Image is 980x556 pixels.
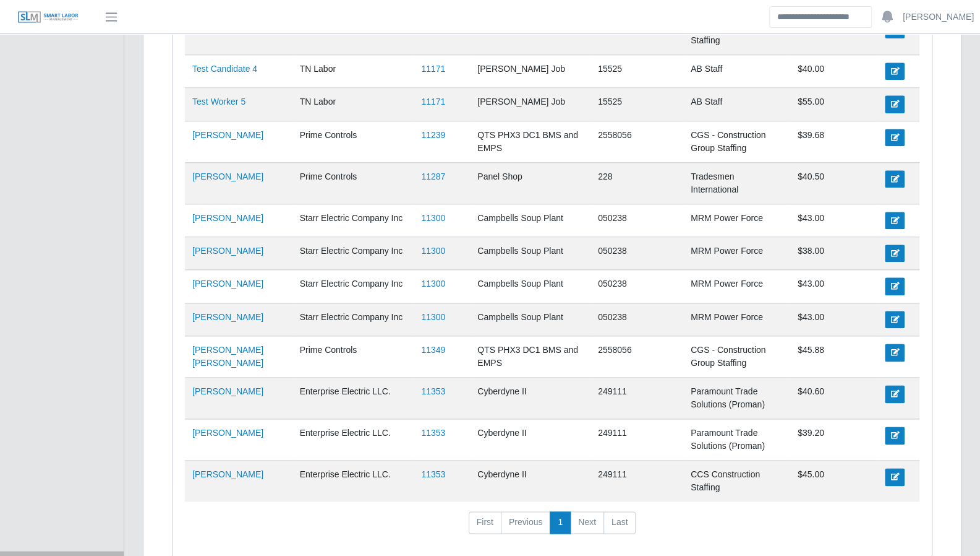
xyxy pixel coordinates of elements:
[790,336,877,378] td: $45.88
[769,6,872,28] input: Search
[790,303,877,336] td: $43.00
[790,54,877,87] td: $40.00
[292,54,414,87] td: TN Labor
[683,461,790,502] td: CCS Construction Staffing
[192,172,263,181] a: [PERSON_NAME]
[590,54,683,87] td: 15525
[903,11,974,24] a: [PERSON_NAME]
[683,204,790,237] td: MRM Power Force
[590,378,683,419] td: 249111
[421,64,445,74] a: 11171
[192,130,263,140] a: [PERSON_NAME]
[421,213,445,223] a: 11300
[192,279,263,289] a: [PERSON_NAME]
[790,419,877,461] td: $39.20
[17,11,79,24] img: SLM Logo
[192,213,263,223] a: [PERSON_NAME]
[470,461,590,502] td: Cyberdyne II
[470,54,590,87] td: [PERSON_NAME] Job
[683,270,790,303] td: MRM Power Force
[590,303,683,336] td: 050238
[683,336,790,378] td: CGS - Construction Group Staffing
[185,511,919,544] nav: pagination
[590,336,683,378] td: 2558056
[292,204,414,237] td: Starr Electric Company Inc
[590,237,683,270] td: 050238
[470,121,590,162] td: QTS PHX3 DC1 BMS and EMPS
[470,419,590,461] td: Cyberdyne II
[192,97,245,106] a: Test Worker 5
[421,312,445,322] a: 11300
[790,237,877,270] td: $38.00
[292,270,414,303] td: Starr Electric Company Inc
[421,97,445,106] a: 11171
[292,88,414,121] td: TN Labor
[470,303,590,336] td: Campbells Soup Plant
[790,162,877,204] td: $40.50
[683,378,790,419] td: Paramount Trade Solutions (Proman)
[590,270,683,303] td: 050238
[470,378,590,419] td: Cyberdyne II
[192,64,257,74] a: Test Candidate 4
[470,162,590,204] td: Panel Shop
[470,204,590,237] td: Campbells Soup Plant
[192,246,263,256] a: [PERSON_NAME]
[192,312,263,322] a: [PERSON_NAME]
[421,428,445,438] a: 11353
[421,345,445,355] a: 11349
[292,336,414,378] td: Prime Controls
[421,172,445,181] a: 11287
[790,121,877,162] td: $39.68
[292,162,414,204] td: Prime Controls
[292,303,414,336] td: Starr Electric Company Inc
[192,345,263,368] a: [PERSON_NAME] [PERSON_NAME]
[192,428,263,438] a: [PERSON_NAME]
[470,336,590,378] td: QTS PHX3 DC1 BMS and EMPS
[790,461,877,502] td: $45.00
[683,162,790,204] td: Tradesmen International
[421,279,445,289] a: 11300
[550,511,571,534] a: 1
[790,378,877,419] td: $40.60
[683,237,790,270] td: MRM Power Force
[192,386,263,396] a: [PERSON_NAME]
[683,54,790,87] td: AB Staff
[590,461,683,502] td: 249111
[683,419,790,461] td: Paramount Trade Solutions (Proman)
[470,237,590,270] td: Campbells Soup Plant
[470,270,590,303] td: Campbells Soup Plant
[790,270,877,303] td: $43.00
[683,121,790,162] td: CGS - Construction Group Staffing
[292,461,414,502] td: Enterprise Electric LLC.
[292,237,414,270] td: Starr Electric Company Inc
[683,303,790,336] td: MRM Power Force
[790,88,877,121] td: $55.00
[421,130,445,140] a: 11239
[292,419,414,461] td: Enterprise Electric LLC.
[590,88,683,121] td: 15525
[421,469,445,479] a: 11353
[470,88,590,121] td: [PERSON_NAME] Job
[292,378,414,419] td: Enterprise Electric LLC.
[421,386,445,396] a: 11353
[292,121,414,162] td: Prime Controls
[590,162,683,204] td: 228
[790,204,877,237] td: $43.00
[590,204,683,237] td: 050238
[192,469,263,479] a: [PERSON_NAME]
[590,419,683,461] td: 249111
[590,121,683,162] td: 2558056
[421,246,445,256] a: 11300
[683,88,790,121] td: AB Staff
